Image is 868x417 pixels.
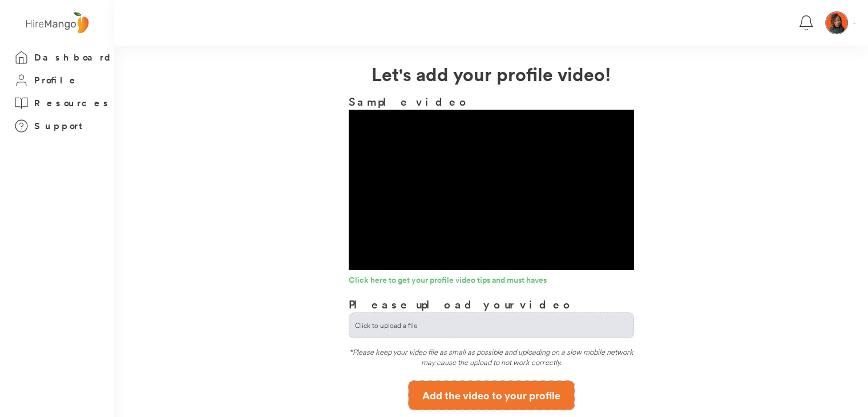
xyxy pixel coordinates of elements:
h3: Resources [34,96,111,110]
div: Video Player [349,110,634,270]
div: *Please keep your video file as small as possible and uploading on a slow mobile network may caus... [349,347,634,372]
h3: Dashboard [34,50,114,65]
h3: Support [34,119,88,133]
img: Vector [853,23,855,24]
button: Add the video to your profile [409,381,574,410]
h3: Profile [34,73,79,87]
a: Click here to get your profile video tips and must haves [349,276,634,287]
img: Screenshot%202024-06-05%20193832.png [826,12,847,34]
h3: Sample video [349,93,634,110]
h3: Please upload your video [349,296,574,312]
img: logo%20-%20hiremango%20gray.png [22,10,92,37]
h2: Let's add your profile video! [114,60,868,87]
